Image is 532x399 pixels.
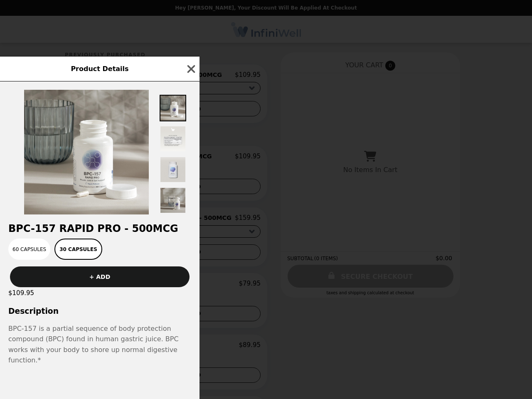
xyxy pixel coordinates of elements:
[160,126,186,152] img: Thumbnail 2
[8,239,50,260] button: 60 Capsules
[160,95,186,121] img: Thumbnail 1
[24,90,149,214] img: 30 Capsules
[160,187,186,214] img: Thumbnail 4
[8,325,179,365] span: BPC-157 is a partial sequence of body protection compound (BPC) found in human gastric juice. BPC...
[10,266,190,287] button: + ADD
[160,156,186,183] img: Thumbnail 3
[54,239,102,260] button: 30 Capsules
[71,65,128,73] span: Product Details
